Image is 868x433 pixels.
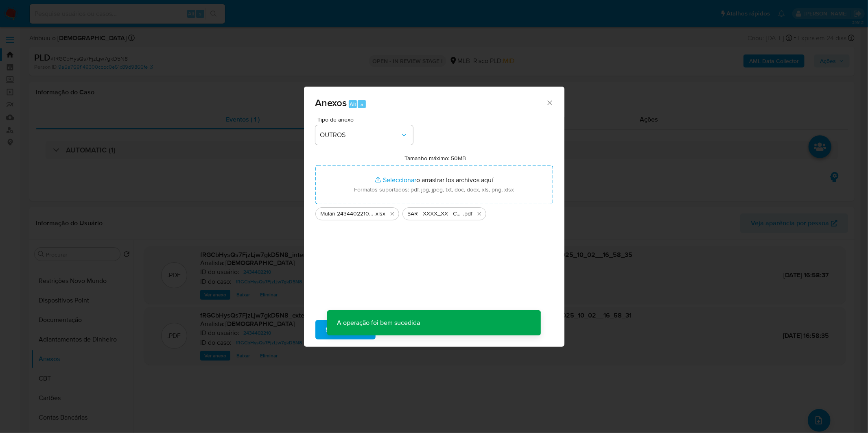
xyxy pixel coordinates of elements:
span: Mulan 2434402210_2025_10_01_08_21_12 [321,210,375,218]
button: Cerrar [546,99,553,106]
span: .pdf [464,210,473,218]
span: Cancelar [389,321,416,339]
span: Tipo de anexo [317,117,415,122]
span: OUTROS [320,131,400,139]
span: SAR - XXXX_XX - CPF 09470198395 - [PERSON_NAME] [408,210,464,218]
p: A operação foi bem sucedida [327,310,430,335]
label: Tamanho máximo: 50MB [404,154,466,162]
button: OUTROS [315,125,413,145]
ul: Archivos seleccionados [315,204,553,220]
span: Subir arquivo [326,321,365,339]
button: Subir arquivo [315,320,376,339]
span: Alt [350,100,356,108]
span: a [361,100,363,108]
button: Eliminar SAR - XXXX_XX - CPF 09470198395 - DENILSON DE SOUSA E SILVA MOREIRA.pdf [474,209,484,219]
span: Anexos [315,96,347,110]
button: Eliminar Mulan 2434402210_2025_10_01_08_21_12.xlsx [387,209,397,219]
span: .xlsx [375,210,386,218]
